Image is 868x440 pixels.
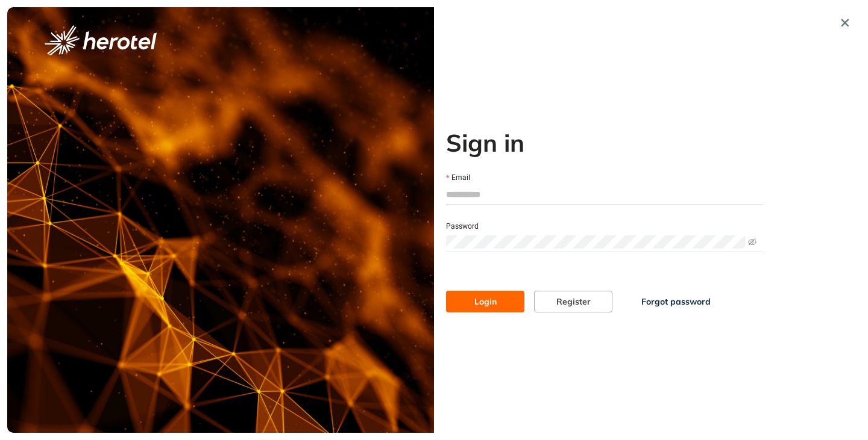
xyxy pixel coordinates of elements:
h2: Sign in [446,128,763,157]
span: Forgot password [641,295,711,308]
span: Login [474,295,497,308]
button: Forgot password [622,291,730,312]
span: eye-invisible [748,238,756,246]
span: Register [556,295,591,308]
button: logo [25,25,176,55]
button: Login [446,291,524,312]
button: Register [534,291,612,312]
img: logo [45,25,157,55]
img: cover image [7,7,434,433]
input: Email [446,185,763,203]
input: Password [446,235,746,249]
label: Email [446,172,470,184]
label: Password [446,221,479,232]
